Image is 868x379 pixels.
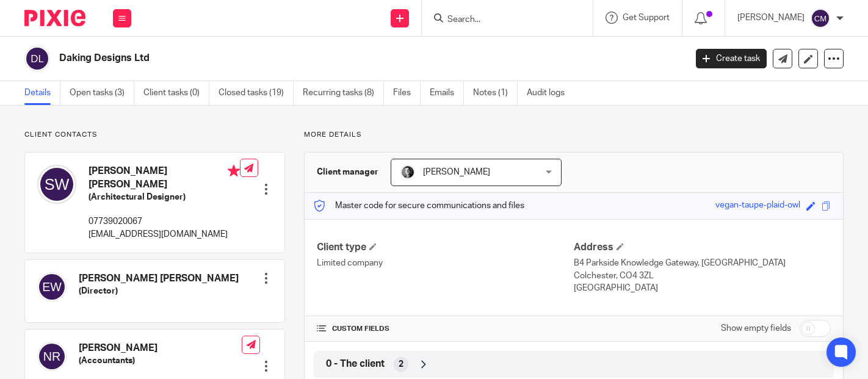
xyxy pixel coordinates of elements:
[446,15,556,26] input: Search
[228,165,240,177] i: Primary
[393,81,421,105] a: Files
[219,81,294,105] a: Closed tasks (19)
[303,81,384,105] a: Recurring tasks (8)
[37,342,67,371] img: svg%3E
[721,322,791,334] label: Show empty fields
[79,355,242,367] h5: (Accountants)
[89,215,240,228] p: 07739020067
[574,241,831,254] h4: Address
[326,358,385,370] span: 0 - The client
[89,165,240,191] h4: [PERSON_NAME] [PERSON_NAME]
[59,52,554,65] h2: Daking Designs Ltd
[79,285,239,297] h5: (Director)
[430,81,464,105] a: Emails
[811,9,830,28] img: svg%3E
[574,257,831,269] p: B4 Parkside Knowledge Gateway, [GEOGRAPHIC_DATA]
[623,13,670,22] span: Get Support
[143,81,209,105] a: Client tasks (0)
[527,81,574,105] a: Audit logs
[317,166,378,178] h3: Client manager
[715,199,800,213] div: vegan-taupe-plaid-owl
[317,241,574,254] h4: Client type
[696,49,767,68] a: Create task
[24,130,285,140] p: Client contacts
[399,358,403,370] span: 2
[304,130,844,140] p: More details
[317,257,574,269] p: Limited company
[79,342,242,355] h4: [PERSON_NAME]
[89,191,240,203] h5: (Architectural Designer)
[423,168,490,176] span: [PERSON_NAME]
[37,165,76,204] img: svg%3E
[400,165,415,179] img: DSC_9061-3.jpg
[79,272,239,285] h4: [PERSON_NAME] [PERSON_NAME]
[317,324,574,334] h4: CUSTOM FIELDS
[314,200,524,212] p: Master code for secure communications and files
[24,10,85,26] img: Pixie
[24,81,60,105] a: Details
[70,81,134,105] a: Open tasks (3)
[37,272,67,301] img: svg%3E
[89,228,240,240] p: [EMAIL_ADDRESS][DOMAIN_NAME]
[574,282,831,294] p: [GEOGRAPHIC_DATA]
[24,46,50,71] img: svg%3E
[737,12,805,24] p: [PERSON_NAME]
[473,81,518,105] a: Notes (1)
[574,270,831,282] p: Colchester, CO4 3ZL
